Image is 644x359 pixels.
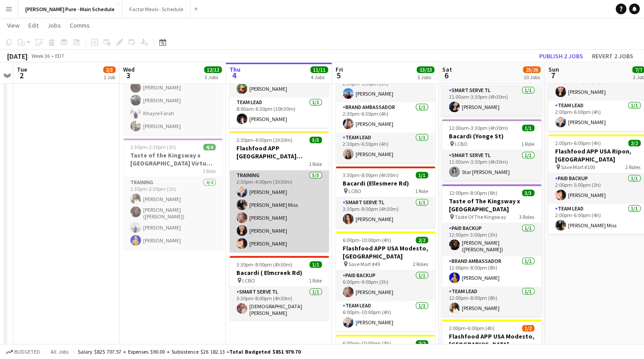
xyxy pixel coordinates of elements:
[309,261,322,268] span: 1/1
[442,132,541,140] h3: Bacardi (Yonge St)
[7,52,28,61] div: [DATE]
[442,223,541,256] app-card-role: Paid Backup1/112:00pm-3:00pm (3h)[PERSON_NAME] ([PERSON_NAME]) [PERSON_NAME]
[561,164,595,170] span: Save Mart #100
[70,21,90,29] span: Comms
[442,119,541,181] app-job-card: 11:00am-3:30pm (4h30m)1/1Bacardi (Yonge St) LCBO1 RoleSmart Serve TL1/111:00am-3:30pm (4h30m)Star...
[522,125,534,131] span: 1/1
[48,21,61,29] span: Jobs
[309,161,322,167] span: 1 Role
[123,138,223,249] app-job-card: 1:30pm-2:30pm (1h)4/4Taste of the Kingsway x [GEOGRAPHIC_DATA] Virtual Training1 RoleTraining4/41...
[123,65,135,73] span: Wed
[588,50,637,62] button: Revert 2 jobs
[18,0,122,18] button: [PERSON_NAME] Pure - Main Schedule
[229,65,240,73] span: Thu
[228,70,240,81] span: 4
[343,237,391,243] span: 6:00pm-10:00pm (4h)
[442,184,541,316] app-job-card: 12:00pm-8:00pm (8h)3/3Taste of The Kingsway x [GEOGRAPHIC_DATA] Taste Of The Kingsway3 RolesPaid ...
[336,166,435,228] app-job-card: 3:30pm-8:00pm (4h30m)1/1Bacardi (Ellesmere Rd) LCBO1 RoleSmart Serve TL1/13:30pm-8:00pm (4h30m)[P...
[78,348,300,355] div: Salary $825 707.57 + Expenses $90.00 + Subsistence $26 182.13 =
[442,286,541,317] app-card-role: Team Lead1/112:00pm-8:00pm (8h)[PERSON_NAME]
[343,172,399,178] span: 3:30pm-8:00pm (4h30m)
[104,74,115,81] div: 1 Job
[229,131,329,252] app-job-card: 2:30pm-4:00pm (1h30m)5/5Flashfood APP [GEOGRAPHIC_DATA] Modesto Training1 RoleTraining5/52:30pm-4...
[242,277,255,284] span: LCBO
[455,141,468,147] span: LCBO
[122,70,135,81] span: 3
[49,348,70,355] span: All jobs
[343,340,391,347] span: 6:00pm-10:00pm (4h)
[4,20,23,31] a: View
[204,66,222,73] span: 12/12
[442,85,541,116] app-card-role: Smart Serve TL1/111:00am-3:30pm (4h30m)[PERSON_NAME]
[229,97,329,128] app-card-role: Team Lead1/18:00am-6:30pm (10h30m)[PERSON_NAME]
[229,256,329,320] div: 3:30pm-8:00pm (4h30m)1/1Bacardi ( Elmcreek Rd) LCBO1 RoleSmart Serve TL1/13:30pm-8:00pm (4h30m)[D...
[416,237,428,243] span: 2/2
[7,21,20,29] span: View
[44,20,64,31] a: Jobs
[336,33,435,163] app-job-card: 2:30pm-6:30pm (4h)3/3ThunderFest Victoria, [GEOGRAPHIC_DATA] [GEOGRAPHIC_DATA]3 RolesPaid Backup1...
[123,177,223,249] app-card-role: Training4/41:30pm-2:30pm (1h)[PERSON_NAME][PERSON_NAME] ([PERSON_NAME]) [PERSON_NAME][PERSON_NAME...
[16,70,27,81] span: 2
[310,66,328,73] span: 11/11
[28,21,39,29] span: Edit
[336,179,435,187] h3: Bacardi (Ellesmere Rd)
[336,65,343,73] span: Fri
[628,140,640,146] span: 2/2
[522,190,534,196] span: 3/3
[625,164,640,170] span: 2 Roles
[309,137,322,143] span: 5/5
[334,70,343,81] span: 5
[336,102,435,133] app-card-role: Brand Ambassador1/12:30pm-6:30pm (4h)[PERSON_NAME]
[348,188,361,194] span: LCBO
[229,269,329,277] h3: Bacardi ( Elmcreek Rd)
[55,52,64,59] div: EDT
[229,287,329,320] app-card-role: Smart Serve TL1/13:30pm-8:00pm (4h30m)[DEMOGRAPHIC_DATA][PERSON_NAME]
[336,244,435,260] h3: Flashfood APP USA Modesto, [GEOGRAPHIC_DATA]
[413,261,428,267] span: 2 Roles
[236,261,292,268] span: 3:30pm-8:00pm (4h30m)
[442,197,541,213] h3: Taste of The Kingsway x [GEOGRAPHIC_DATA]
[449,325,495,331] span: 2:00pm-6:00pm (4h)
[416,340,428,347] span: 2/2
[236,137,292,143] span: 2:30pm-4:00pm (1h30m)
[203,144,216,150] span: 4/4
[522,325,534,331] span: 1/2
[449,125,508,131] span: 11:00am-3:30pm (4h30m)
[311,74,328,81] div: 4 Jobs
[103,66,116,73] span: 2/3
[442,256,541,286] app-card-role: Brand Ambassador1/112:00pm-8:00pm (8h)[PERSON_NAME]
[442,332,541,348] h3: Flashfood APP USA Modesto, [GEOGRAPHIC_DATA]
[336,198,435,228] app-card-role: Smart Serve TL1/13:30pm-8:00pm (4h30m)[PERSON_NAME]
[229,348,300,355] span: Total Budgeted $851 979.70
[309,277,322,284] span: 1 Role
[123,151,223,167] h3: Taste of the Kingsway x [GEOGRAPHIC_DATA] Virtual Training
[122,0,191,18] button: Factor Meals - Schedule
[521,141,534,147] span: 1 Role
[66,20,93,31] a: Comms
[229,170,329,252] app-card-role: Training5/52:30pm-4:00pm (1h30m)[PERSON_NAME][PERSON_NAME] Miss[PERSON_NAME][PERSON_NAME][PERSON_...
[4,347,41,357] button: Budgeted
[336,72,435,102] app-card-role: Paid Backup1/12:30pm-5:30pm (3h)[PERSON_NAME]
[416,172,428,178] span: 1/1
[519,214,534,220] span: 3 Roles
[455,214,506,220] span: Taste Of The Kingsway
[415,188,428,194] span: 1 Role
[555,140,601,146] span: 2:00pm-6:00pm (4h)
[336,270,435,301] app-card-role: Paid Backup1/16:00pm-9:00pm (3h)[PERSON_NAME]
[123,53,223,135] app-card-role: Training5/512:00pm-1:00pm (1h)[PERSON_NAME][PERSON_NAME][PERSON_NAME]Khayre Farah[PERSON_NAME]
[204,74,221,81] div: 3 Jobs
[336,231,435,331] div: 6:00pm-10:00pm (4h)2/2Flashfood APP USA Modesto, [GEOGRAPHIC_DATA] Save Mart #492 RolesPaid Backu...
[336,133,435,163] app-card-role: Team Lead1/12:30pm-6:30pm (4h)[PERSON_NAME]
[203,168,216,174] span: 1 Role
[29,52,52,59] span: Week 36
[523,66,540,73] span: 25/26
[547,70,559,81] span: 7
[14,349,40,355] span: Budgeted
[17,65,27,73] span: Tue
